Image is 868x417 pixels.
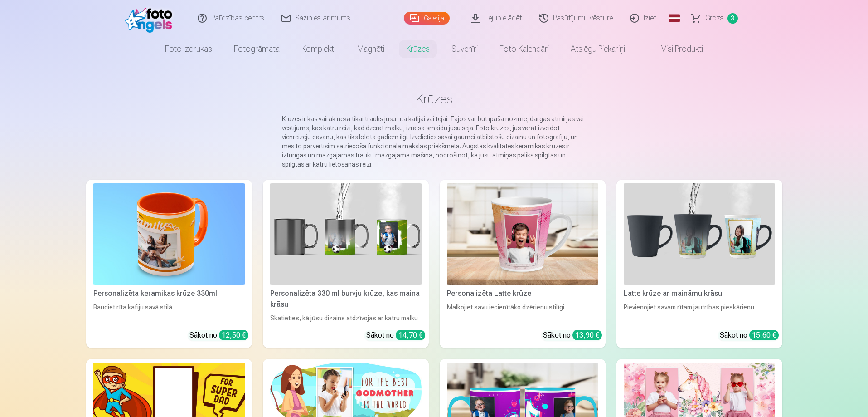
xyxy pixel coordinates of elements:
[443,288,602,299] div: Personalizēta Latte krūze
[543,330,602,341] div: Sākot no
[291,36,346,62] a: Komplekti
[396,330,425,340] div: 14,70 €
[282,114,587,169] p: Krūzes ir kas vairāk nekā tikai trauks jūsu rīta kafijai vai tējai. Tajos var būt īpaša nozīme, d...
[440,180,606,348] a: Personalizēta Latte krūzePersonalizēta Latte krūzeMalkojiet savu iecienītāko dzērienu stilīgiSāko...
[441,36,489,62] a: Suvenīri
[346,36,395,62] a: Magnēti
[93,91,775,107] h1: Krūzes
[489,36,560,62] a: Foto kalendāri
[636,36,714,62] a: Visi produkti
[404,12,450,25] a: Galerija
[90,303,248,323] div: Baudiet rīta kafiju savā stilā
[125,4,177,33] img: /fa1
[705,13,724,24] span: Grozs
[572,330,602,340] div: 13,90 €
[560,36,636,62] a: Atslēgu piekariņi
[616,180,782,348] a: Latte krūze ar maināmu krāsuLatte krūze ar maināmu krāsuPievienojiet savam rītam jautrības pieskā...
[154,36,223,62] a: Foto izdrukas
[90,288,248,299] div: Personalizēta keramikas krūze 330ml
[267,288,425,310] div: Personalizēta 330 ml burvju krūze, kas maina krāsu
[447,183,598,285] img: Personalizēta Latte krūze
[749,330,779,340] div: 15,60 €
[223,36,291,62] a: Fotogrāmata
[720,330,779,341] div: Sākot no
[93,183,245,285] img: Personalizēta keramikas krūze 330ml
[727,13,738,24] span: 3
[263,180,429,348] a: Personalizēta 330 ml burvju krūze, kas maina krāsuPersonalizēta 330 ml burvju krūze, kas maina kr...
[189,330,248,341] div: Sākot no
[366,330,425,341] div: Sākot no
[624,183,775,285] img: Latte krūze ar maināmu krāsu
[395,36,441,62] a: Krūzes
[270,183,422,285] img: Personalizēta 330 ml burvju krūze, kas maina krāsu
[620,288,779,299] div: Latte krūze ar maināmu krāsu
[219,330,248,340] div: 12,50 €
[620,303,779,323] div: Pievienojiet savam rītam jautrības pieskārienu
[86,180,252,348] a: Personalizēta keramikas krūze 330mlPersonalizēta keramikas krūze 330mlBaudiet rīta kafiju savā st...
[267,314,425,323] div: Skatieties, kā jūsu dizains atdzīvojas ar katru malku
[443,303,602,323] div: Malkojiet savu iecienītāko dzērienu stilīgi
